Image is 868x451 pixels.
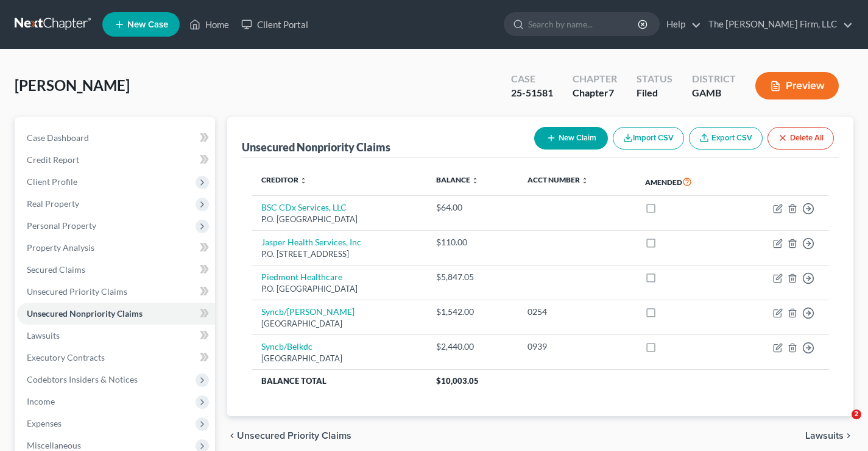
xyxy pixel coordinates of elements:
[581,177,588,184] i: unfold_more
[827,410,856,439] iframe: Intercom live chat
[261,202,347,212] a: BSC CDx Services, LLC
[300,177,307,184] i: unfold_more
[261,272,342,282] a: Piedmont Healthcare
[511,72,553,86] div: Case
[261,214,417,225] div: P.O. [GEOGRAPHIC_DATA]
[436,376,479,386] span: $10,003.05
[17,347,215,369] a: Executory Contracts
[252,370,426,392] th: Balance Total
[235,13,314,35] a: Client Portal
[573,72,617,86] div: Chapter
[534,127,608,150] button: New Claim
[27,330,60,341] span: Lawsuits
[17,149,215,171] a: Credit Report
[692,86,736,100] div: GAMB
[17,127,215,149] a: Case Dashboard
[528,306,626,318] div: 0254
[436,175,479,184] a: Balance unfold_more
[17,259,215,281] a: Secured Claims
[27,440,81,450] span: Miscellaneous
[127,20,168,29] span: New Case
[436,341,507,353] div: $2,440.00
[573,86,617,100] div: Chapter
[17,281,215,303] a: Unsecured Priority Claims
[27,308,143,319] span: Unsecured Nonpriority Claims
[436,306,507,318] div: $1,542.00
[261,306,355,317] a: Syncb/[PERSON_NAME]
[689,127,763,150] a: Export CSV
[805,431,853,441] button: Lawsuits chevron_right
[227,431,351,441] button: chevron_left Unsecured Priority Claims
[261,237,361,247] a: Jasper Health Services, Inc
[767,127,834,150] button: Delete All
[17,237,215,259] a: Property Analysis
[805,431,844,441] span: Lawsuits
[17,325,215,347] a: Lawsuits
[609,87,614,98] span: 7
[27,132,89,143] span: Case Dashboard
[261,248,417,260] div: P.O. [STREET_ADDRESS]
[261,318,417,330] div: [GEOGRAPHIC_DATA]
[660,13,701,35] a: Help
[635,168,733,196] th: Amended
[261,175,307,184] a: Creditor unfold_more
[613,127,684,150] button: Import CSV
[261,283,417,295] div: P.O. [GEOGRAPHIC_DATA]
[227,431,237,441] i: chevron_left
[702,13,853,35] a: The [PERSON_NAME] Firm, LLC
[471,177,479,184] i: unfold_more
[27,396,55,406] span: Income
[692,72,736,86] div: District
[27,198,79,209] span: Real Property
[637,72,672,86] div: Status
[27,286,127,297] span: Unsecured Priority Claims
[237,431,351,441] span: Unsecured Priority Claims
[15,76,130,94] span: [PERSON_NAME]
[27,352,105,363] span: Executory Contracts
[436,271,507,283] div: $5,847.05
[755,72,839,99] button: Preview
[27,154,79,165] span: Credit Report
[852,410,861,419] span: 2
[261,353,417,364] div: [GEOGRAPHIC_DATA]
[27,264,85,275] span: Secured Claims
[27,220,96,231] span: Personal Property
[261,341,312,352] a: Syncb/Belkdc
[511,86,553,100] div: 25-51581
[528,13,640,35] input: Search by name...
[436,236,507,248] div: $110.00
[27,374,138,384] span: Codebtors Insiders & Notices
[17,303,215,325] a: Unsecured Nonpriority Claims
[528,341,626,353] div: 0939
[27,242,94,253] span: Property Analysis
[183,13,235,35] a: Home
[637,86,672,100] div: Filed
[528,175,588,184] a: Acct Number unfold_more
[242,140,390,154] div: Unsecured Nonpriority Claims
[27,176,77,187] span: Client Profile
[27,418,62,428] span: Expenses
[436,201,507,214] div: $64.00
